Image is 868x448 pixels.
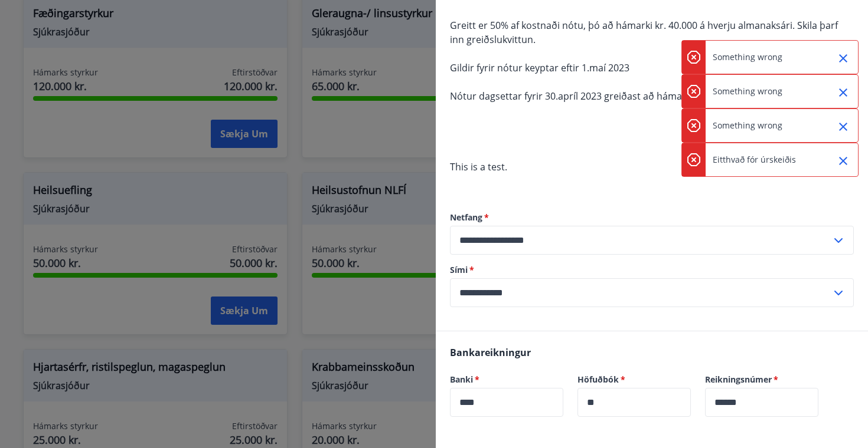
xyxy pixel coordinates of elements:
button: Close [833,117,853,137]
label: Netfang [450,212,854,223]
label: Höfuðbók [577,374,691,386]
button: Close [833,83,853,103]
p: Something wrong [713,120,782,131]
span: Gildir fyrir nótur keyptar eftir 1.maí 2023 [450,61,629,74]
span: Nótur dagsettar fyrir 30.apríl 2023 greiðast að hámarki kr. 35.000- skv. reglum sjóðsins. [450,90,835,103]
label: Reikningsnúmer [705,374,818,386]
p: Eitthvað fór úrskeiðis [713,154,796,166]
button: Close [833,151,853,171]
span: Greitt er 50% af kostnaði nótu, þó að hámarki kr. 40.000 á hverju almanaksári. Skila þarf inn gre... [450,19,838,46]
span: Bankareikningur [450,346,531,359]
p: Something wrong [713,51,782,63]
label: Sími [450,264,854,276]
label: Banki [450,374,563,386]
button: Close [833,48,853,68]
p: Something wrong [713,85,782,97]
span: This is a test. [450,160,507,173]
